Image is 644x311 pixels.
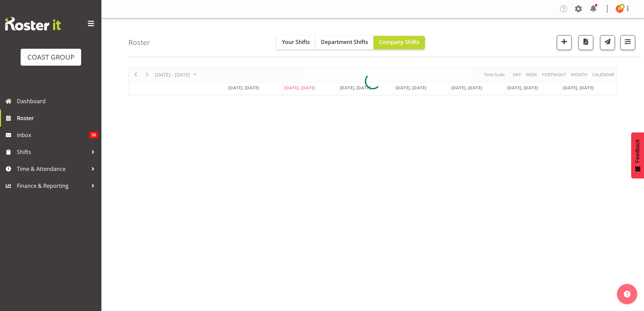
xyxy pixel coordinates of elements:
[17,113,98,123] span: Roster
[315,36,374,49] button: Department Shifts
[616,5,624,13] img: joe-kalantakusuwan-kalantakusuwan8781.jpg
[128,39,150,46] h4: Roster
[17,130,89,140] span: Inbox
[17,147,88,157] span: Shifts
[620,35,635,50] button: Filter Shifts
[631,132,644,178] button: Feedback - Show survey
[17,164,88,174] span: Time & Attendance
[578,35,593,50] button: Download a PDF of the roster according to the set date range.
[282,38,310,46] span: Your Shifts
[624,291,630,297] img: help-xxl-2.png
[557,35,572,50] button: Add a new shift
[374,36,425,49] button: Company Shifts
[89,132,98,138] span: 38
[17,96,98,106] span: Dashboard
[321,38,368,46] span: Department Shifts
[27,52,74,62] div: COAST GROUP
[379,38,420,46] span: Company Shifts
[635,139,641,163] span: Feedback
[5,17,61,30] img: Rosterit website logo
[277,36,315,49] button: Your Shifts
[17,181,88,191] span: Finance & Reporting
[600,35,615,50] button: Send a list of all shifts for the selected filtered period to all rostered employees.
